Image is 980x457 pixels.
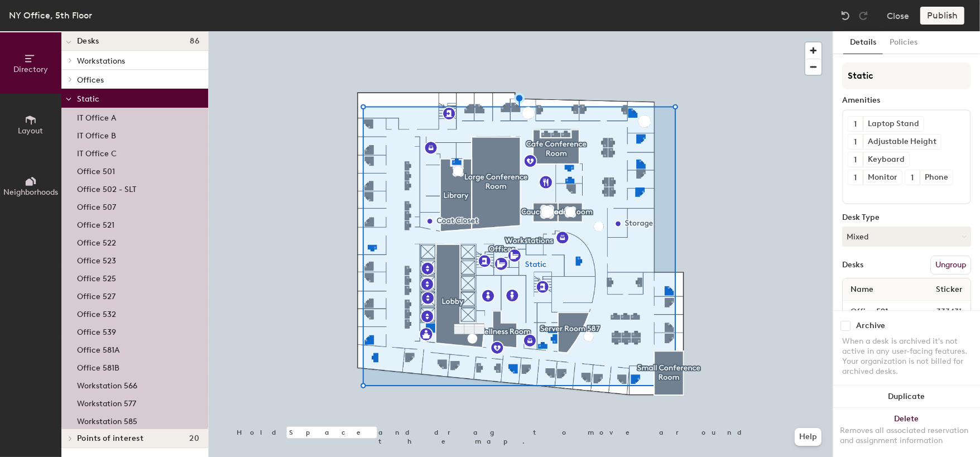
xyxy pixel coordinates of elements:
button: 1 [848,152,863,167]
div: Desk Type [842,213,971,222]
p: Workstation 577 [77,396,136,408]
input: Unnamed desk [845,304,910,320]
div: Keyboard [863,152,909,167]
p: Office 532 [77,306,116,319]
span: 1 [854,172,857,184]
span: Static [77,94,99,104]
button: 1 [848,117,863,131]
div: Laptop Stand [863,117,924,131]
p: Office 501 [77,163,115,176]
span: Points of interest [77,434,143,443]
span: 20 [189,434,199,443]
div: Phone [920,170,953,185]
span: 1 [854,118,857,130]
span: 1 [911,172,914,184]
span: 86 [190,37,199,46]
div: Amenities [842,96,971,105]
img: Redo [858,10,869,21]
button: 1 [905,170,920,185]
p: IT Office A [77,110,116,123]
p: Office 507 [77,199,116,212]
button: Policies [883,31,924,54]
button: Help [795,428,822,446]
button: Details [843,31,883,54]
div: NY Office, 5th Floor [9,8,92,22]
p: Workstation 585 [77,413,137,426]
span: Neighborhoods [3,187,58,197]
span: Desks [77,37,99,46]
p: Office 581A [77,342,119,355]
p: Workstation 566 [77,378,137,391]
p: Office 522 [77,235,116,248]
p: Office 521 [77,217,114,230]
span: Name [845,280,879,300]
button: Duplicate [833,386,980,408]
span: Sticker [930,280,968,300]
div: Removes all associated reservation and assignment information [840,426,973,446]
p: Office 539 [77,324,116,337]
span: 1 [854,136,857,148]
div: Desks [842,261,863,270]
div: Monitor [863,170,902,185]
p: Office 525 [77,271,116,283]
span: 1 [854,154,857,166]
p: IT Office B [77,128,116,141]
p: Office 581B [77,360,119,373]
div: Archive [856,321,885,330]
span: Layout [18,126,44,136]
button: Close [887,7,909,25]
p: IT Office C [77,146,117,158]
img: Undo [840,10,851,21]
p: Office 502 - SLT [77,181,136,194]
p: Office 523 [77,253,116,266]
button: Ungroup [930,256,971,275]
span: 333431 [910,306,968,318]
button: Mixed [842,227,971,247]
button: 1 [848,134,863,149]
button: 1 [848,170,863,185]
div: Adjustable Height [863,134,941,149]
button: DeleteRemoves all associated reservation and assignment information [833,408,980,457]
span: Offices [77,75,104,85]
p: Office 527 [77,288,116,301]
span: Directory [13,65,48,74]
span: Workstations [77,56,125,66]
div: When a desk is archived it's not active in any user-facing features. Your organization is not bil... [842,336,971,377]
